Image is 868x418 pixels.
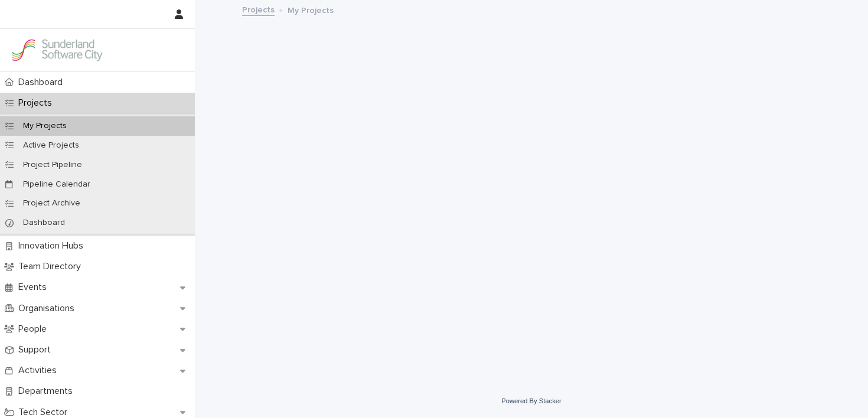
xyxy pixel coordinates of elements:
[14,344,60,355] p: Support
[14,240,93,252] p: Innovation Hubs
[14,160,92,170] p: Project Pipeline
[14,179,100,190] p: Pipeline Calendar
[14,141,89,151] p: Active Projects
[14,77,72,88] p: Dashboard
[14,407,77,418] p: Tech Sector
[14,97,61,109] p: Projects
[14,261,90,272] p: Team Directory
[14,282,56,293] p: Events
[14,121,76,131] p: My Projects
[14,324,56,335] p: People
[9,38,104,62] img: Kay6KQejSz2FjblR6DWv
[14,198,90,208] p: Project Archive
[242,2,275,16] a: Projects
[14,303,84,314] p: Organisations
[14,218,74,228] p: Dashboard
[14,365,66,376] p: Activities
[501,397,561,404] a: Powered By Stacker
[14,386,82,397] p: Departments
[288,3,334,16] p: My Projects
